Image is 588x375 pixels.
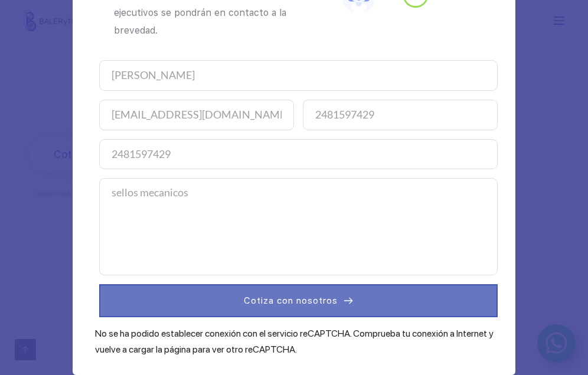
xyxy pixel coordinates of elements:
input: Correo Electrónico [99,100,294,130]
input: Nombre [99,60,498,91]
input: Telefono [303,100,498,130]
button: Cotiza con nosotros [99,284,498,317]
span: Cotiza con nosotros [244,294,338,308]
input: Empresa [99,139,498,170]
div: No se ha podido establecer conexión con el servicio reCAPTCHA. Comprueba tu conexión a Internet y... [95,326,502,357]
